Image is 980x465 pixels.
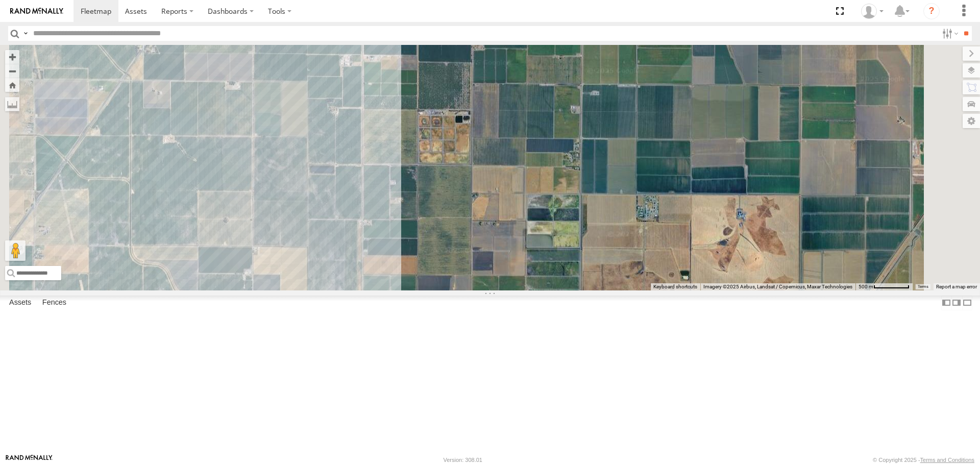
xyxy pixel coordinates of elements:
[703,284,852,289] span: Imagery ©2025 Airbus, Landsat / Copernicus, Maxar Technologies
[5,50,19,64] button: Zoom in
[6,455,53,465] a: Visit our Website
[10,8,63,15] img: rand-logo.svg
[962,296,972,310] label: Hide Summary Table
[920,457,974,463] a: Terms and Conditions
[5,64,19,78] button: Zoom out
[4,296,36,310] label: Assets
[5,240,26,261] button: Drag Pegman onto the map to open Street View
[941,296,951,310] label: Dock Summary Table to the Left
[936,284,977,289] a: Report a map error
[37,296,71,310] label: Fences
[855,283,913,290] button: Map Scale: 500 m per 67 pixels
[873,457,974,463] div: © Copyright 2025 -
[5,78,19,92] button: Zoom Home
[5,97,19,111] label: Measure
[21,26,30,41] label: Search Query
[951,296,962,310] label: Dock Summary Table to the Right
[857,4,887,19] div: David Lowrie
[859,284,873,289] span: 500 m
[444,457,482,463] div: Version: 308.01
[653,283,697,290] button: Keyboard shortcuts
[963,114,980,128] label: Map Settings
[938,26,960,41] label: Search Filter Options
[923,3,940,19] i: ?
[918,284,928,288] a: Terms (opens in new tab)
